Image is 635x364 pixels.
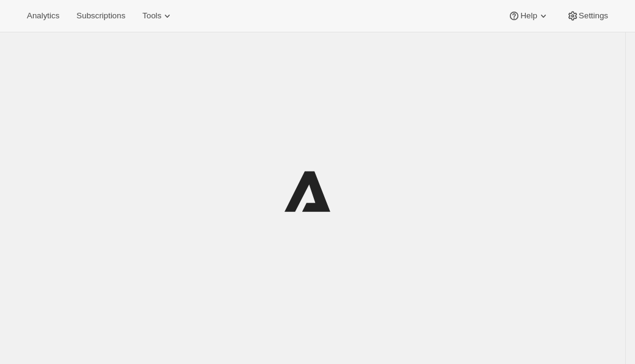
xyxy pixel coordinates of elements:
[142,11,161,21] span: Tools
[27,11,59,21] span: Analytics
[559,7,615,24] button: Settings
[579,11,608,21] span: Settings
[501,7,556,24] button: Help
[76,11,125,21] span: Subscriptions
[20,7,67,24] button: Analytics
[135,7,181,24] button: Tools
[520,11,537,21] span: Help
[69,7,132,24] button: Subscriptions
